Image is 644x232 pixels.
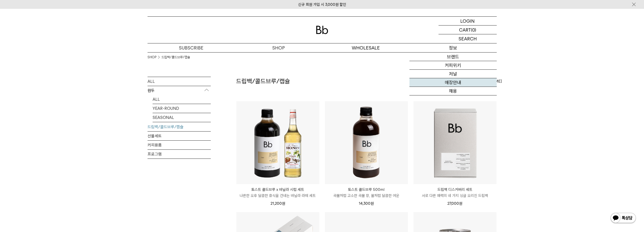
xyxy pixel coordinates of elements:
a: 드립백 디스커버리 세트 서로 다른 매력의 네 가지 싱글 오리진 드립백 [413,187,496,199]
a: YEAR-ROUND [153,104,211,113]
p: 토스트 콜드브루 x 바닐라 시럽 세트 [236,187,319,193]
a: 프로그램 [148,150,211,159]
p: CART [459,25,471,34]
a: ALL [153,95,211,104]
p: SEARCH [459,34,477,43]
p: 정보 [409,43,497,52]
span: 14,300 [359,201,374,206]
a: SEASONAL [153,113,211,122]
span: 원 [282,201,285,206]
span: 원 [459,201,462,206]
a: 드립백/콜드브루/캡슐 [161,55,190,60]
a: 커피용품 [148,141,211,149]
p: 드립백 디스커버리 세트 [413,187,496,193]
a: SHOP [235,43,322,52]
a: CART (0) [439,25,497,34]
a: 매장안내 [409,78,497,87]
a: 드립백/콜드브루/캡슐 [148,122,211,131]
p: 서로 다른 매력의 네 가지 싱글 오리진 드립백 [413,193,496,199]
img: 로고 [316,26,328,34]
a: 저널 [409,70,497,78]
span: 21,200 [271,201,285,206]
img: 토스트 콜드브루 500ml [325,101,408,184]
h2: 드립백/콜드브루/캡슐 [236,77,290,86]
img: 드립백 디스커버리 세트 [413,101,496,184]
a: 신규 회원 가입 시 3,000원 할인 [298,2,346,7]
span: 27,000 [447,201,462,206]
a: ALL [148,77,211,86]
p: WHOLESALE [322,43,409,52]
a: 선물세트 [148,132,211,140]
a: 토스트 콜드브루 500ml 곡물처럼 고소한 곡물 향, 꿀처럼 달콤한 여운 [325,187,408,199]
p: 토스트 콜드브루 500ml [325,187,408,193]
p: 나른한 오후 달콤한 휴식을 건네는 바닐라 라떼 세트 [236,193,319,199]
p: (0) [471,25,476,34]
a: 커피위키 [409,61,497,70]
img: 토스트 콜드브루 x 바닐라 시럽 세트 [236,101,319,184]
a: 브랜드 [409,53,497,61]
a: LOGIN [439,17,497,25]
p: LOGIN [460,17,475,25]
span: 원 [370,201,374,206]
a: 토스트 콜드브루 x 바닐라 시럽 세트 나른한 오후 달콤한 휴식을 건네는 바닐라 라떼 세트 [236,187,319,199]
p: 원두 [148,86,211,95]
p: 곡물처럼 고소한 곡물 향, 꿀처럼 달콤한 여운 [325,193,408,199]
a: 채용 [409,87,497,95]
img: 카카오톡 채널 1:1 채팅 버튼 [610,212,636,224]
a: SUBSCRIBE [148,43,235,52]
a: SHOP [148,55,156,60]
